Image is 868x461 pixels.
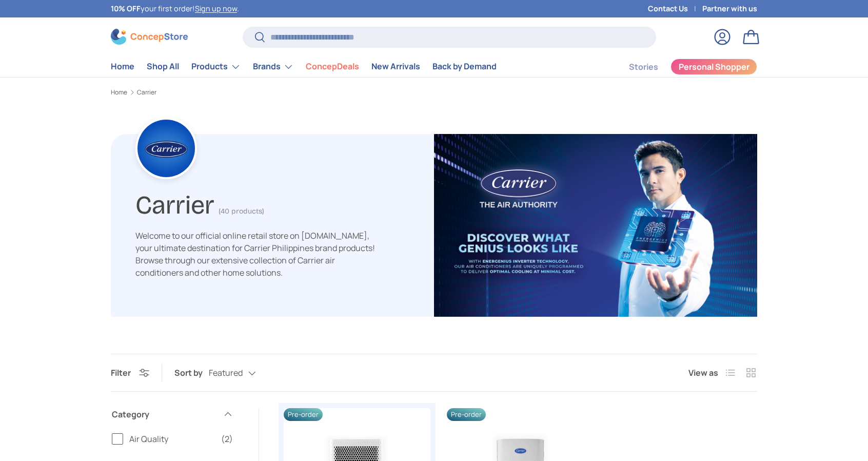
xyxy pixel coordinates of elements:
[111,89,127,95] a: Home
[284,408,323,421] span: Pre-order
[688,367,718,379] span: View as
[111,367,149,378] button: Filter
[111,4,141,13] strong: 10% OFF
[111,56,497,77] nav: Primary
[111,367,131,378] span: Filter
[111,29,188,45] img: ConcepStore
[185,56,247,77] summary: Products
[679,63,749,71] span: Personal Shopper
[147,56,179,76] a: Shop All
[111,88,757,97] nav: Breadcrumbs
[221,433,233,445] span: (2)
[219,207,264,216] span: (40 products)
[174,367,209,379] label: Sort by
[447,408,486,421] span: Pre-order
[137,89,156,95] a: Carrier
[209,368,243,378] span: Featured
[135,229,377,279] p: Welcome to our official online retail store on [DOMAIN_NAME], your ultimate destination for Carri...
[371,56,420,76] a: New Arrivals
[253,56,293,77] a: Brands
[629,57,658,77] a: Stories
[209,364,277,382] button: Featured
[111,3,239,14] p: your first order! .
[112,396,233,433] summary: Category
[604,56,757,77] nav: Secondary
[111,56,134,76] a: Home
[195,4,237,13] a: Sign up now
[648,3,702,14] a: Contact Us
[135,186,214,220] h1: Carrier
[129,433,215,445] span: Air Quality
[247,56,300,77] summary: Brands
[112,408,216,420] span: Category
[432,56,497,76] a: Back by Demand
[670,59,757,75] a: Personal Shopper
[306,56,359,76] a: ConcepDeals
[191,56,241,77] a: Products
[702,3,757,14] a: Partner with us
[434,134,757,317] img: carrier-banner-image-concepstore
